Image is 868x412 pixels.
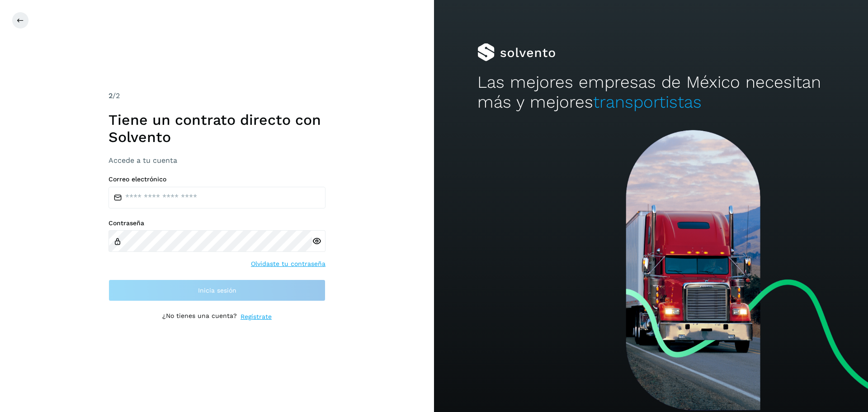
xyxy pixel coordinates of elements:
h1: Tiene un contrato directo con Solvento [108,111,325,146]
span: 2 [108,91,113,100]
label: Correo electrónico [108,175,325,183]
label: Contraseña [108,219,325,227]
button: Inicia sesión [108,279,325,301]
span: transportistas [593,92,702,112]
h3: Accede a tu cuenta [108,156,325,165]
h2: Las mejores empresas de México necesitan más y mejores [477,72,825,113]
div: /2 [108,90,325,101]
p: ¿No tienes una cuenta? [162,312,237,322]
a: Regístrate [241,312,272,322]
a: Olvidaste tu contraseña [251,259,325,269]
span: Inicia sesión [198,287,236,294]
